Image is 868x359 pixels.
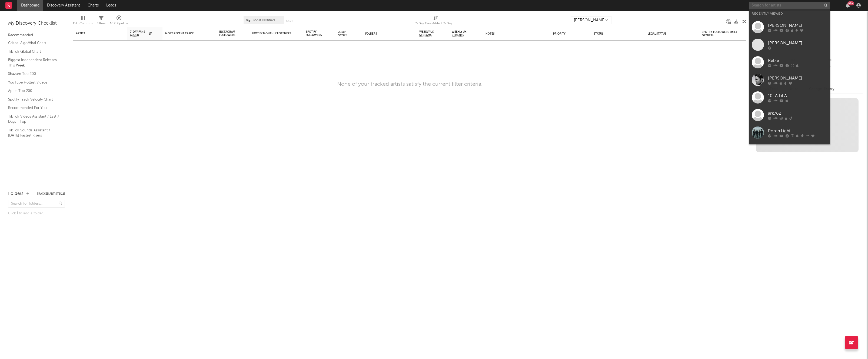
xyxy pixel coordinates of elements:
[827,57,863,64] div: --
[253,19,275,22] span: Most Notified
[749,124,830,141] a: Porch Light
[8,40,59,46] a: Critical Algo/Viral Chart
[8,88,59,94] a: Apple Top 200
[8,200,65,208] input: Search for folders...
[8,32,65,39] div: Recommended
[485,32,540,35] div: Notes
[749,106,830,124] a: ark762
[8,191,24,197] div: Folders
[109,14,128,29] div: A&R Pipeline
[8,105,59,111] a: Recommended For You
[749,71,830,89] a: [PERSON_NAME]
[165,32,206,35] div: Most Recent Track
[37,192,65,195] button: Tracked Artists(12)
[768,40,827,46] div: [PERSON_NAME]
[8,79,59,85] a: YouTube Hottest Videos
[8,20,65,27] div: My Discovery Checklist
[8,57,59,68] a: Biggest Independent Releases This Week
[847,1,854,5] div: 99 +
[76,32,117,35] div: Artist
[252,32,292,35] div: Spotify Monthly Listeners
[768,57,827,64] div: Reble
[8,114,59,125] a: TikTok Videos Assistant / Last 7 Days - Top
[768,22,827,29] div: [PERSON_NAME]
[702,31,742,37] div: Spotify Followers Daily Growth
[452,30,472,37] span: Weekly UK Streams
[97,14,105,29] div: Filters
[768,128,827,134] div: Porch Light
[8,97,59,102] a: Spotify Track Velocity Chart
[749,2,830,9] input: Search for artists
[571,16,611,24] input: Search...
[768,75,827,81] div: [PERSON_NAME]
[827,64,863,71] div: --
[846,3,850,8] button: 99+
[8,49,59,55] a: TikTok Global Chart
[419,30,438,37] span: Weekly US Streams
[286,19,293,22] button: Save
[749,141,830,159] a: Guapo
[365,32,406,35] div: Folders
[749,18,830,36] a: [PERSON_NAME]
[73,20,93,27] div: Edit Columns
[97,20,105,27] div: Filters
[130,30,147,37] span: 7-Day Fans Added
[8,127,59,138] a: TikTok Sounds Assistant / [DATE] Fastest Risers
[768,92,827,99] div: 10TA Lil A
[219,30,238,37] div: Instagram Followers
[752,11,827,17] div: Recently Viewed
[337,81,483,88] div: None of your tracked artists satisfy the current filter criteria.
[768,110,827,117] div: ark762
[553,32,575,35] div: Priority
[749,89,830,106] a: 10TA Lil A
[338,31,352,37] div: Jump Score
[749,36,830,54] a: [PERSON_NAME]
[749,54,830,71] a: Reble
[8,71,59,77] a: Shazam Top 200
[415,14,456,29] div: 7-Day Fans Added (7-Day Fans Added)
[8,210,65,217] div: Click to add a folder.
[594,32,629,35] div: Status
[415,20,456,27] div: 7-Day Fans Added (7-Day Fans Added)
[109,20,128,27] div: A&R Pipeline
[306,30,325,37] div: Spotify Followers
[648,32,683,35] div: Legal Status
[73,14,93,29] div: Edit Columns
